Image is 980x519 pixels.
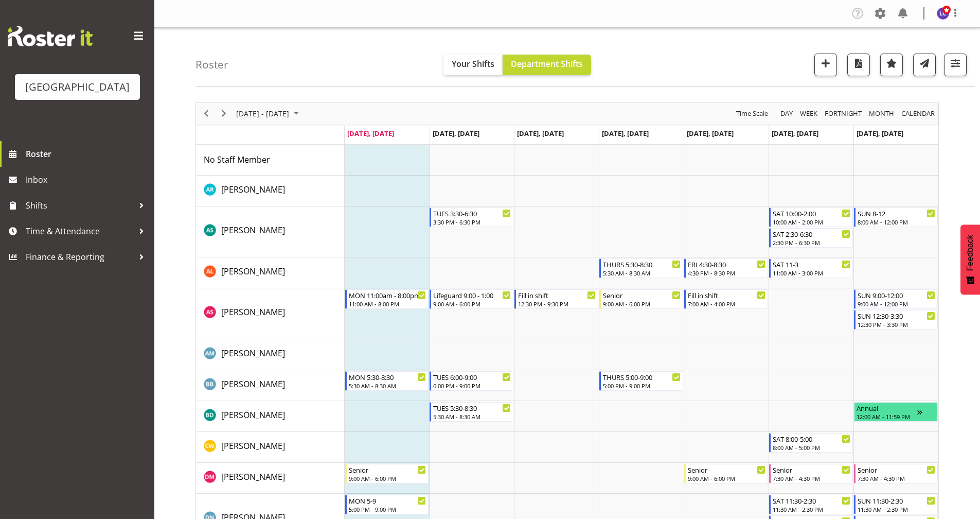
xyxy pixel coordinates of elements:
a: [PERSON_NAME] [221,347,285,359]
div: Bradley Barton"s event - MON 5:30-8:30 Begin From Monday, August 18, 2025 at 5:30:00 AM GMT+12:00... [345,371,429,391]
div: Annual [857,403,917,413]
div: 9:00 AM - 6:00 PM [688,474,765,482]
td: No Staff Member resource [196,145,345,176]
span: [PERSON_NAME] [221,409,285,421]
div: 8:00 AM - 12:00 PM [858,218,935,226]
a: [PERSON_NAME] [221,471,285,483]
div: Ajay Smith"s event - SAT 2:30-6:30 Begin From Saturday, August 23, 2025 at 2:30:00 PM GMT+12:00 E... [769,228,853,248]
div: Senior [688,464,765,475]
div: Alex Laverty"s event - THURS 5:30-8:30 Begin From Thursday, August 21, 2025 at 5:30:00 AM GMT+12:... [599,258,683,278]
button: Previous [200,107,213,120]
div: Alex Sansom"s event - MON 11:00am - 8:00pm Begin From Monday, August 18, 2025 at 11:00:00 AM GMT+... [345,289,429,309]
img: laurie-cook11580.jpg [937,7,949,20]
div: 11:00 AM - 8:00 PM [349,300,426,308]
div: 5:00 PM - 9:00 PM [603,382,681,390]
td: Alex Sansom resource [196,288,345,339]
button: Timeline Month [867,107,896,120]
div: Senior [858,464,935,475]
button: Fortnight [823,107,864,120]
span: [DATE], [DATE] [347,129,394,138]
div: Senior [349,464,426,475]
div: 5:30 AM - 8:30 AM [603,269,681,277]
div: Alex Sansom"s event - Fill in shift Begin From Friday, August 22, 2025 at 7:00:00 AM GMT+12:00 En... [684,289,768,309]
button: Your Shifts [443,55,503,75]
div: Bradley Barton"s event - THURS 5:00-9:00 Begin From Thursday, August 21, 2025 at 5:00:00 PM GMT+1... [599,371,683,391]
span: [DATE], [DATE] [517,129,564,138]
span: No Staff Member [204,154,270,165]
div: 11:30 AM - 2:30 PM [773,505,850,513]
span: Feedback [966,235,975,271]
div: Fill in shift [688,290,765,300]
div: SUN 8-12 [858,208,935,218]
div: 10:00 AM - 2:00 PM [773,218,850,226]
span: [PERSON_NAME] [221,471,285,482]
div: THURS 5:00-9:00 [603,372,681,382]
div: Fill in shift [518,290,596,300]
div: Lifeguard 9:00 - 1:00 [433,290,511,300]
button: Highlight an important date within the roster. [880,54,903,76]
span: Department Shifts [511,58,583,70]
span: [PERSON_NAME] [221,378,285,390]
div: Drew Nielsen"s event - SUN 11:30-2:30 Begin From Sunday, August 24, 2025 at 11:30:00 AM GMT+12:00... [854,495,938,514]
div: SAT 8:00-5:00 [773,434,850,444]
div: 9:00 AM - 6:00 PM [349,474,426,482]
span: Month [868,107,895,120]
button: August 2025 [235,107,304,120]
a: No Staff Member [204,153,270,166]
div: Alex Sansom"s event - Lifeguard 9:00 - 1:00 Begin From Tuesday, August 19, 2025 at 9:00:00 AM GMT... [430,289,513,309]
span: Your Shifts [452,58,494,70]
div: 9:00 AM - 6:00 PM [433,300,511,308]
div: Devon Morris-Brown"s event - Senior Begin From Saturday, August 23, 2025 at 7:30:00 AM GMT+12:00 ... [769,464,853,483]
div: THURS 5:30-8:30 [603,259,681,269]
div: 7:30 AM - 4:30 PM [858,474,935,482]
div: Senior [603,290,681,300]
button: Send a list of all shifts for the selected filtered period to all rostered employees. [913,54,936,76]
div: Cain Wilson"s event - SAT 8:00-5:00 Begin From Saturday, August 23, 2025 at 8:00:00 AM GMT+12:00 ... [769,433,853,453]
a: [PERSON_NAME] [221,409,285,421]
div: Drew Nielsen"s event - SAT 11:30-2:30 Begin From Saturday, August 23, 2025 at 11:30:00 AM GMT+12:... [769,495,853,514]
td: Addison Robertson resource [196,176,345,206]
h4: Roster [195,59,228,71]
button: Download a PDF of the roster according to the set date range. [847,54,870,76]
div: Alex Laverty"s event - SAT 11-3 Begin From Saturday, August 23, 2025 at 11:00:00 AM GMT+12:00 End... [769,258,853,278]
div: MON 11:00am - 8:00pm [349,290,426,300]
div: 12:00 AM - 11:59 PM [857,412,917,421]
a: [PERSON_NAME] [221,183,285,196]
span: [DATE], [DATE] [772,129,818,138]
a: [PERSON_NAME] [221,306,285,318]
div: SUN 9:00-12:00 [858,290,935,300]
span: [DATE] - [DATE] [235,107,290,120]
button: Add a new shift [814,54,837,76]
div: TUES 3:30-6:30 [433,208,511,218]
td: Braedyn Dykes resource [196,401,345,432]
span: Inbox [26,172,149,187]
button: Next [217,107,231,120]
div: Alex Laverty"s event - FRI 4:30-8:30 Begin From Friday, August 22, 2025 at 4:30:00 PM GMT+12:00 E... [684,258,768,278]
div: 5:30 AM - 8:30 AM [433,412,511,421]
span: Roster [26,146,149,162]
div: SAT 11-3 [773,259,850,269]
div: FRI 4:30-8:30 [688,259,765,269]
div: Devon Morris-Brown"s event - Senior Begin From Monday, August 18, 2025 at 9:00:00 AM GMT+12:00 En... [345,464,429,483]
div: 9:00 AM - 6:00 PM [603,300,681,308]
td: Angus McLeay resource [196,339,345,370]
span: [DATE], [DATE] [602,129,649,138]
div: 7:30 AM - 4:30 PM [773,474,850,482]
button: Timeline Week [798,107,819,120]
span: [DATE], [DATE] [687,129,734,138]
button: Feedback - Show survey [960,224,980,295]
div: MON 5-9 [349,495,426,506]
div: 6:00 PM - 9:00 PM [433,382,511,390]
span: Week [799,107,818,120]
td: Cain Wilson resource [196,432,345,463]
img: Rosterit website logo [8,26,93,46]
span: calendar [900,107,936,120]
div: Alex Sansom"s event - Senior Begin From Thursday, August 21, 2025 at 9:00:00 AM GMT+12:00 Ends At... [599,289,683,309]
a: [PERSON_NAME] [221,440,285,452]
a: [PERSON_NAME] [221,224,285,236]
a: [PERSON_NAME] [221,378,285,390]
div: SAT 2:30-6:30 [773,229,850,239]
div: SUN 12:30-3:30 [858,310,935,321]
div: Braedyn Dykes"s event - Annual Begin From Sunday, August 24, 2025 at 12:00:00 AM GMT+12:00 Ends A... [854,402,938,422]
td: Ajay Smith resource [196,206,345,257]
